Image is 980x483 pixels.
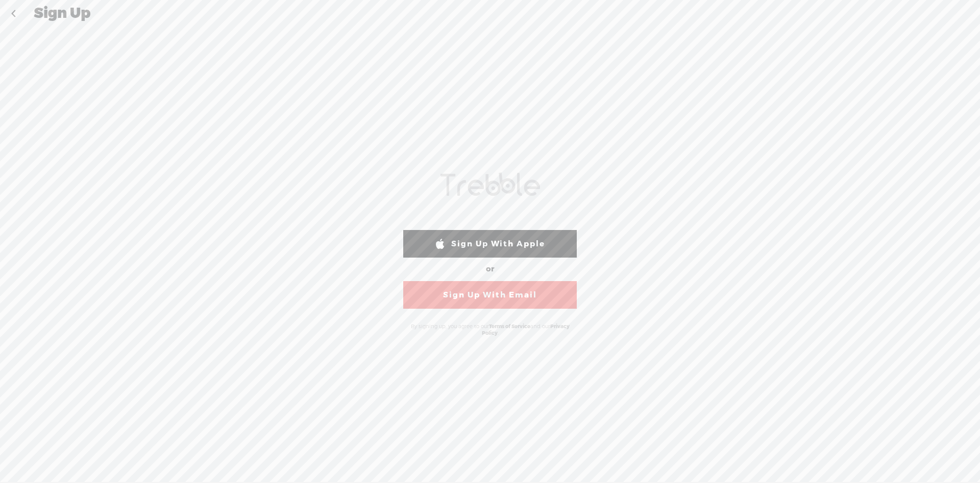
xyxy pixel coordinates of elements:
[486,261,494,278] div: or
[27,1,954,27] div: Sign Up
[489,323,530,330] a: Terms of Service
[401,318,579,341] div: By signing up, you agree to our and our .
[403,230,577,258] a: Sign Up With Apple
[403,281,577,309] a: Sign Up With Email
[482,323,570,336] a: Privacy Policy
